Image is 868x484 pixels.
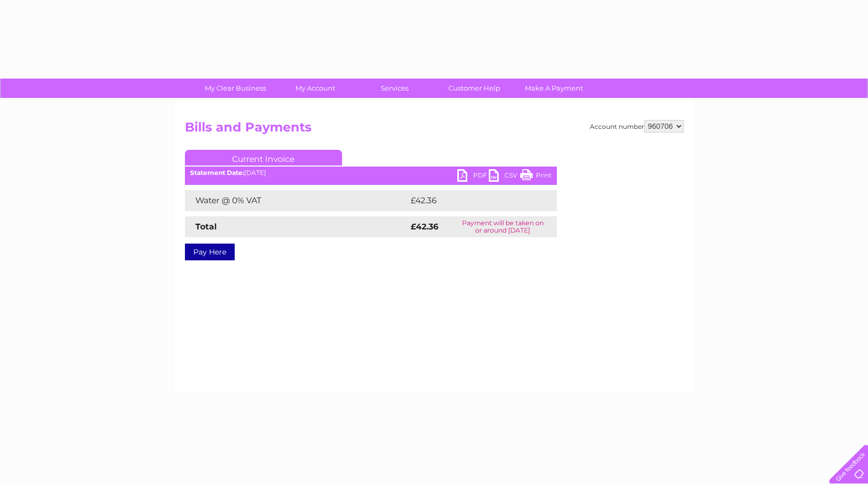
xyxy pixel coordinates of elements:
[511,79,597,98] a: Make A Payment
[590,120,684,133] div: Account number
[185,150,342,166] a: Current Invoice
[411,222,438,232] strong: £42.36
[520,169,552,184] a: Print
[351,79,438,98] a: Services
[408,190,535,211] td: £42.36
[185,120,684,140] h2: Bills and Payments
[185,190,408,211] td: Water @ 0% VAT
[272,79,358,98] a: My Account
[195,222,217,232] strong: Total
[185,169,557,177] div: [DATE]
[192,79,279,98] a: My Clear Business
[185,244,235,260] a: Pay Here
[489,169,520,184] a: CSV
[190,169,244,177] b: Statement Date:
[457,169,489,184] a: PDF
[449,216,557,237] td: Payment will be taken on or around [DATE]
[431,79,518,98] a: Customer Help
